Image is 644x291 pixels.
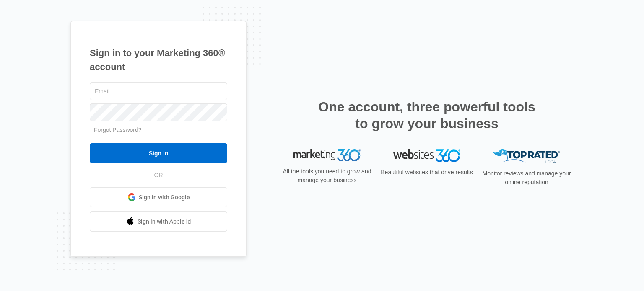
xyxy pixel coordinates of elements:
img: Websites 360 [393,149,460,162]
p: Monitor reviews and manage your online reputation [480,169,574,187]
span: OR [148,171,169,180]
p: Beautiful websites that drive results [380,168,474,177]
h1: Sign in to your Marketing 360® account [90,46,227,74]
span: Sign in with Google [139,193,190,202]
p: All the tools you need to grow and manage your business [280,167,374,185]
a: Forgot Password? [94,126,142,133]
span: Sign in with Apple Id [138,217,191,226]
input: Sign In [90,143,227,163]
input: Email [90,82,227,100]
a: Sign in with Apple Id [90,211,227,232]
img: Marketing 360 [293,149,361,161]
h2: One account, three powerful tools to grow your business [316,98,538,132]
a: Sign in with Google [90,187,227,207]
img: Top Rated Local [493,149,560,163]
